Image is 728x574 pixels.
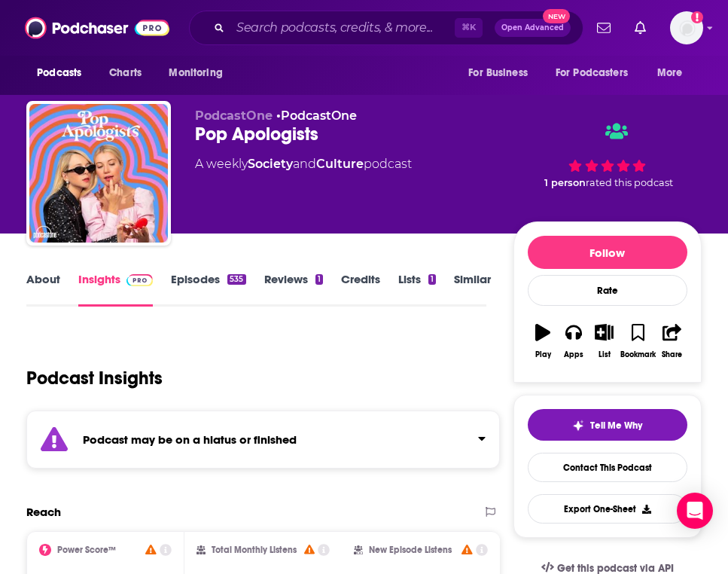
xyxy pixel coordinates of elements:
button: Apps [559,314,589,368]
img: Podchaser - Follow, Share and Rate Podcasts [25,14,169,42]
h2: Reach [26,505,61,519]
a: Culture [316,157,364,171]
span: PodcastOne [195,108,273,123]
div: 1 personrated this podcast [513,108,702,202]
button: List [589,314,620,368]
div: Bookmark [620,350,656,359]
div: Rate [528,275,687,306]
a: Reviews1 [264,272,323,307]
a: Credits [341,272,380,307]
span: Charts [109,63,142,84]
span: More [657,63,683,84]
a: About [26,272,60,307]
button: open menu [26,59,101,87]
button: Export One-Sheet [528,494,687,524]
a: Episodes535 [171,272,245,307]
span: Tell Me Why [590,420,642,432]
a: Society [248,157,293,171]
a: Similar [454,272,491,307]
a: Charts [99,59,151,87]
button: Follow [528,236,687,269]
div: Share [662,350,682,359]
button: Share [656,314,687,368]
div: Open Intercom Messenger [677,493,713,529]
a: PodcastOne [281,108,357,123]
span: rated this podcast [586,177,673,188]
div: Apps [564,350,583,359]
span: Podcasts [37,63,81,84]
span: • [276,108,357,123]
button: Show profile menu [670,11,703,44]
span: Logged in as alignPR [670,11,703,44]
button: open menu [546,59,650,87]
button: open menu [158,59,242,87]
img: tell me why sparkle [572,420,584,432]
div: 1 [428,274,436,285]
a: Lists1 [398,272,436,307]
h1: Podcast Insights [26,367,163,389]
strong: Podcast may be on a hiatus or finished [83,432,297,447]
input: Search podcasts, credits, & more... [230,16,455,40]
button: Play [528,314,559,368]
div: A weekly podcast [195,155,412,173]
a: InsightsPodchaser Pro [78,272,153,307]
span: For Business [468,63,528,84]
button: tell me why sparkleTell Me Why [528,409,687,441]
svg: Add a profile image [691,11,703,23]
span: ⌘ K [455,18,483,38]
button: Open AdvancedNew [495,19,571,37]
button: open menu [647,59,702,87]
span: and [293,157,316,171]
div: 535 [227,274,245,285]
div: 1 [315,274,323,285]
a: Show notifications dropdown [629,15,652,41]
div: List [599,350,611,359]
span: Open Advanced [501,24,564,32]
span: Monitoring [169,63,222,84]
a: Contact This Podcast [528,453,687,482]
button: open menu [458,59,547,87]
span: 1 person [544,177,586,188]
span: For Podcasters [556,63,628,84]
div: Play [535,350,551,359]
h2: Total Monthly Listens [212,545,297,555]
button: Bookmark [620,314,656,368]
img: User Profile [670,11,703,44]
section: Click to expand status details [26,411,500,469]
h2: Power Score™ [57,545,116,555]
img: Podchaser Pro [126,274,153,286]
span: New [543,9,570,23]
img: Pop Apologists [29,104,168,243]
div: Search podcasts, credits, & more... [189,11,583,45]
h2: New Episode Listens [369,545,452,555]
a: Show notifications dropdown [591,15,617,41]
